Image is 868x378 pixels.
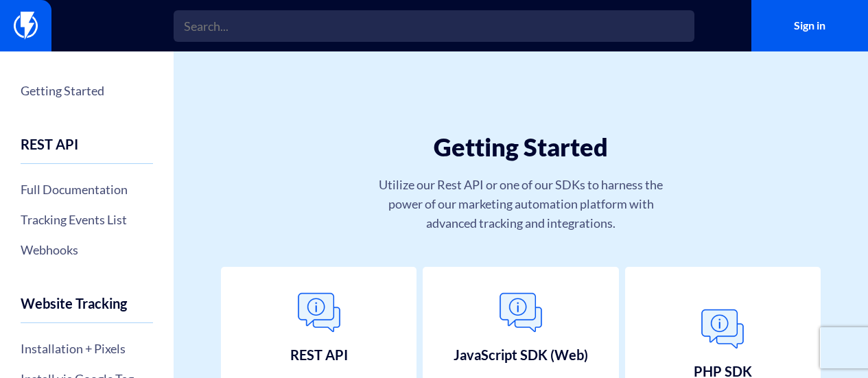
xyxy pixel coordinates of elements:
[21,208,153,231] a: Tracking Events List
[21,79,153,102] a: Getting Started
[21,296,153,323] h4: Website Tracking
[292,285,347,340] img: General.png
[362,175,679,233] p: Utilize our Rest API or one of our SDKs to harness the power of our marketing automation platform...
[21,238,153,261] a: Webhooks
[256,134,786,161] h1: Getting Started
[21,337,153,360] a: Installation + Pixels
[454,347,588,362] h3: JavaScript SDK (Web)
[21,178,153,201] a: Full Documentation
[21,137,153,164] h4: REST API
[290,347,348,362] h3: REST API
[493,285,548,340] img: General.png
[695,302,750,357] img: General.png
[174,10,694,42] input: Search...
